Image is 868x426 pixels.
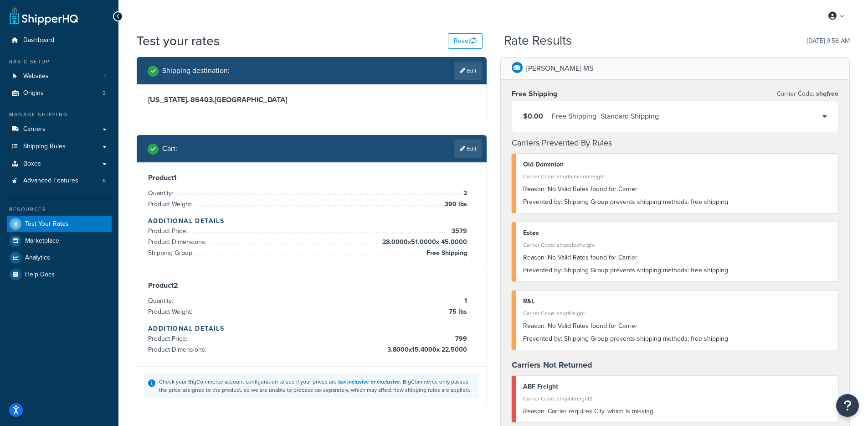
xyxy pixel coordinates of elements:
[523,380,832,393] div: ABF Freight
[148,307,195,317] span: Product Weight:
[448,33,483,49] button: Reset
[523,184,546,194] span: Reason:
[7,121,112,138] a: Carriers
[25,220,69,228] span: Test Your Rates
[162,145,177,153] h2: Cart :
[461,188,467,199] span: 2
[526,62,593,75] p: [PERSON_NAME] MS
[523,183,832,196] div: No Valid Rates found for Carrier
[523,405,832,418] div: Carrier requires City, which is missing.
[162,67,230,75] h2: Shipping destination :
[148,281,475,290] h3: Product 2
[523,111,543,121] span: $0.00
[148,324,475,333] h4: Additional Details
[23,177,78,185] span: Advanced Features
[552,110,659,123] div: Free Shipping - Standard Shipping
[7,266,112,283] a: Help Docs
[523,334,562,343] span: Prevented by:
[442,199,467,210] span: 390 lbs
[7,206,112,213] div: Resources
[504,34,572,48] h2: Rate Results
[25,237,59,245] span: Marketplace
[447,307,467,317] span: 75 lbs
[449,226,467,237] span: 3579
[523,406,546,416] span: Reason:
[512,137,839,149] h4: Carriers Prevented By Rules
[104,73,106,80] span: 1
[148,334,190,343] span: Product Price:
[148,199,195,209] span: Product Weight:
[523,251,832,264] div: No Valid Rates found for Carrier
[814,89,838,99] span: shqfree
[103,89,106,97] span: 2
[7,138,112,155] a: Shipping Rules
[523,227,832,239] div: Estes
[25,254,50,262] span: Analytics
[380,237,467,248] span: 28.0000 x 51.0000 x 45.0000
[23,73,49,80] span: Websites
[523,196,832,208] div: Shipping Group prevents shipping methods: free shipping
[512,359,592,371] strong: Carriers Not Returned
[338,378,400,386] a: tax inclusive or exclusive
[523,332,832,345] div: Shipping Group prevents shipping methods: free shipping
[7,68,112,85] a: Websites1
[523,239,832,251] div: Carrier Code: shqestesfreight
[424,248,467,259] span: Free Shipping
[148,173,475,182] h3: Product 1
[523,295,832,308] div: R&L
[7,85,112,102] a: Origins2
[7,68,112,85] li: Websites
[148,226,190,236] span: Product Price:
[7,156,112,172] a: Boxes
[25,271,55,279] span: Help Docs
[523,158,832,171] div: Old Dominion
[836,394,859,417] button: Open Resource Center
[523,197,562,207] span: Prevented by:
[523,321,546,331] span: Reason:
[23,36,54,44] span: Dashboard
[7,111,112,119] div: Manage Shipping
[523,265,562,275] span: Prevented by:
[148,248,196,258] span: Shipping Group:
[148,345,209,354] span: Product Dimensions:
[453,333,467,344] span: 799
[23,125,46,133] span: Carriers
[523,307,832,320] div: Carrier Code: shqrlfreight
[454,140,482,158] a: Edit
[23,89,44,97] span: Origins
[148,237,209,247] span: Product Dimensions:
[7,216,112,232] a: Test Your Rates
[159,378,475,394] div: Check your BigCommerce account configuration to see if your prices are . BigCommerce only passes ...
[462,296,467,307] span: 1
[7,32,112,49] a: Dashboard
[523,253,546,262] span: Reason:
[148,95,475,104] h3: [US_STATE], 86403 , [GEOGRAPHIC_DATA]
[777,88,838,100] p: Carrier Code:
[23,160,41,168] span: Boxes
[137,32,220,50] h1: Test your rates
[103,177,106,185] span: 6
[385,344,467,355] span: 3.8000 x 15.4000 x 22.5000
[7,233,112,249] a: Marketplace
[23,143,66,151] span: Shipping Rules
[7,172,112,189] a: Advanced Features6
[148,188,175,198] span: Quantity:
[148,296,175,306] span: Quantity:
[807,35,850,47] p: [DATE] 9:58 AM
[7,58,112,66] div: Basic Setup
[523,170,832,183] div: Carrier Code: shqdominionfreight
[7,249,112,266] a: Analytics
[523,264,832,277] div: Shipping Group prevents shipping methods: free shipping
[523,320,832,332] div: No Valid Rates found for Carrier
[7,85,112,102] li: Origins
[7,172,112,189] li: Advanced Features
[454,62,482,80] a: Edit
[523,392,832,405] div: Carrier Code: shqabffreight2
